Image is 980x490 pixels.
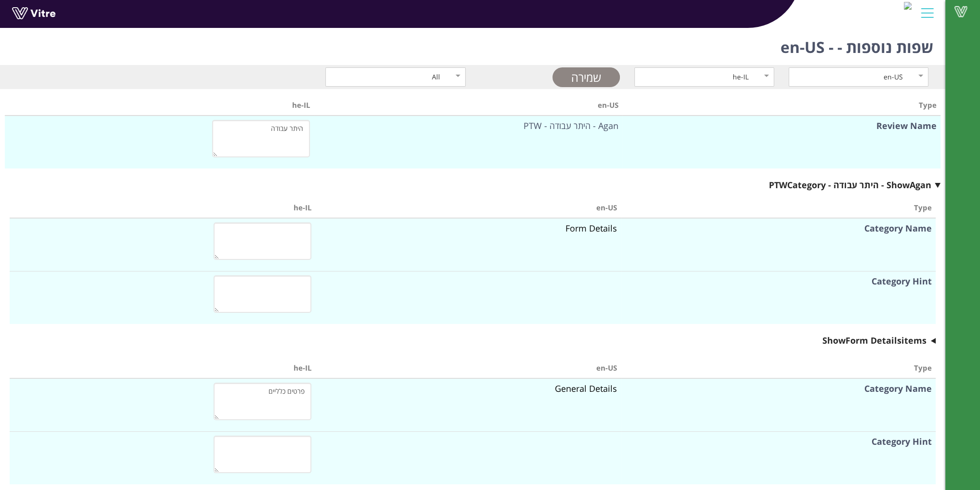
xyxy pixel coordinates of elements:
div: All [331,72,440,82]
a: שמירה [552,67,620,87]
img: a5b1377f-0224-4781-a1bb-d04eb42a2f7a.jpg [904,2,912,10]
th: he-IL [10,196,315,218]
font: Form Details [565,222,617,234]
th: en-US [315,196,621,218]
b: Show Agan - היתר עבודה - PTW Category [769,179,931,191]
font: General Details [555,383,617,394]
td: Agan - היתר עבודה - PTW [314,116,623,168]
b: Category Name [864,383,932,394]
th: Type [622,94,940,116]
div: he-IL [640,72,749,82]
th: en-US [315,357,621,378]
summary: ShowAgan - היתר עבודה - PTWCategory [5,178,940,192]
textarea: פרטים כלליים [214,383,311,420]
th: he-IL [10,357,315,378]
summary: ShowForm Detailsitems [10,334,936,347]
th: he-IL [5,94,314,116]
b: Category Name [864,222,932,234]
b: Show Form Details items [822,335,926,346]
textarea: היתר עבודה [212,120,310,157]
th: Type [621,357,936,378]
th: en-US [314,94,623,116]
b: Category Hint [872,436,932,447]
b: Category Hint [872,275,932,287]
b: Review Name [876,120,937,131]
div: en-US [794,72,903,82]
th: Type [621,196,936,218]
h1: שפות נוספות - - en-US [780,24,933,65]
